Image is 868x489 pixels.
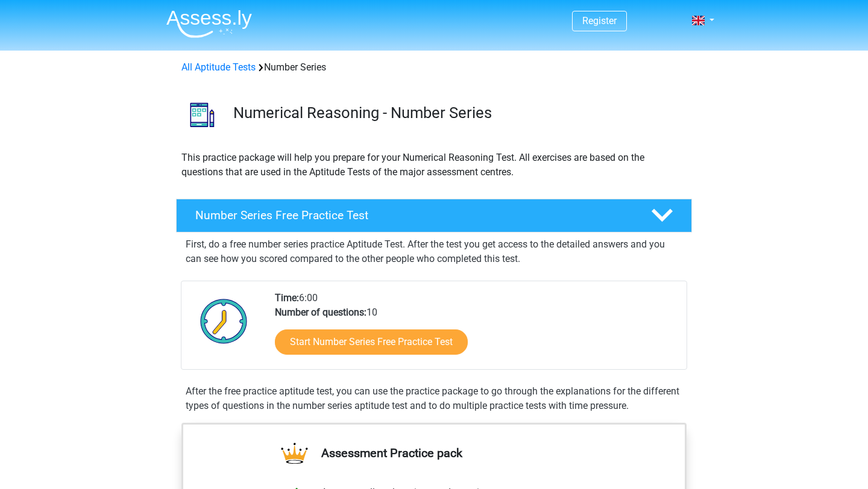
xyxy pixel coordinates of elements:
[181,61,256,73] a: All Aptitude Tests
[177,60,691,75] div: Number Series
[166,10,252,38] img: Assessly
[266,291,686,369] div: 6:00 10
[275,307,366,318] b: Number of questions:
[275,292,299,304] b: Time:
[195,208,632,222] h4: Number Series Free Practice Test
[582,15,617,26] a: Register
[181,384,687,413] div: After the free practice aptitude test, you can use the practice package to go through the explana...
[186,237,682,266] p: First, do a free number series practice Aptitude Test. After the test you get access to the detai...
[177,89,228,140] img: number series
[275,329,468,355] a: Start Number Series Free Practice Test
[233,104,682,122] h3: Numerical Reasoning - Number Series
[193,291,254,351] img: Clock
[181,151,687,179] p: This practice package will help you prepare for your Numerical Reasoning Test. All exercises are ...
[171,199,697,232] a: Number Series Free Practice Test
